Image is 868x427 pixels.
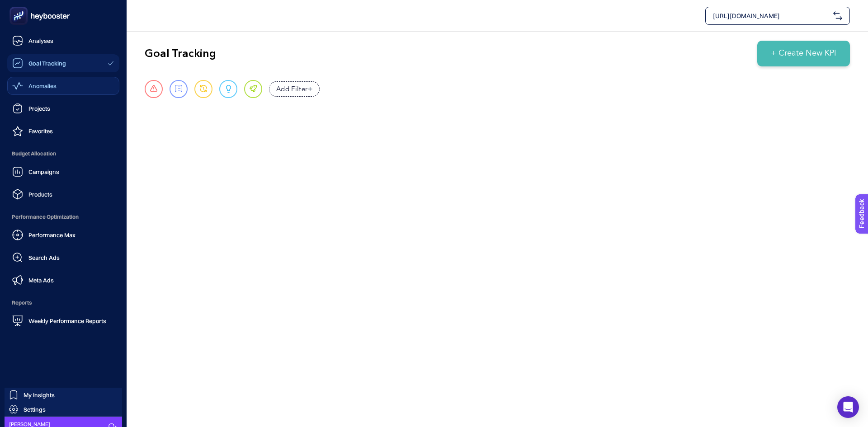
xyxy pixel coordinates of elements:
[7,271,119,289] a: Meta Ads
[771,47,836,60] span: + Create New KPI
[28,277,54,284] span: Meta Ads
[28,254,60,261] span: Search Ads
[833,11,842,20] img: svg%3e
[28,317,106,324] span: Weekly Performance Reports
[7,185,119,203] a: Products
[28,60,66,67] span: Goal Tracking
[28,37,53,44] span: Analyses
[7,145,119,163] span: Budget Allocation
[28,127,53,135] span: Favorites
[713,11,830,20] span: [URL][DOMAIN_NAME]
[145,47,216,61] h2: Goal Tracking
[7,122,119,140] a: Favorites
[7,226,119,244] a: Performance Max
[308,87,312,91] img: add filter
[276,84,308,94] span: Add Filter
[7,99,119,117] a: Projects
[28,168,59,175] span: Campaigns
[7,249,119,267] a: Search Ads
[837,396,859,418] div: Open Intercom Messenger
[5,3,34,10] span: Feedback
[7,294,119,312] span: Reports
[7,54,119,72] a: Goal Tracking
[7,77,119,95] a: Anomalies
[28,105,50,112] span: Projects
[24,406,46,413] span: Settings
[28,191,52,198] span: Products
[5,402,122,417] a: Settings
[5,388,122,402] a: My Insights
[7,163,119,181] a: Campaigns
[28,231,75,239] span: Performance Max
[24,391,55,399] span: My Insights
[7,312,119,330] a: Weekly Performance Reports
[28,82,57,89] span: Anomalies
[7,208,119,226] span: Performance Optimization
[757,41,850,66] button: + Create New KPI
[7,32,119,50] a: Analyses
